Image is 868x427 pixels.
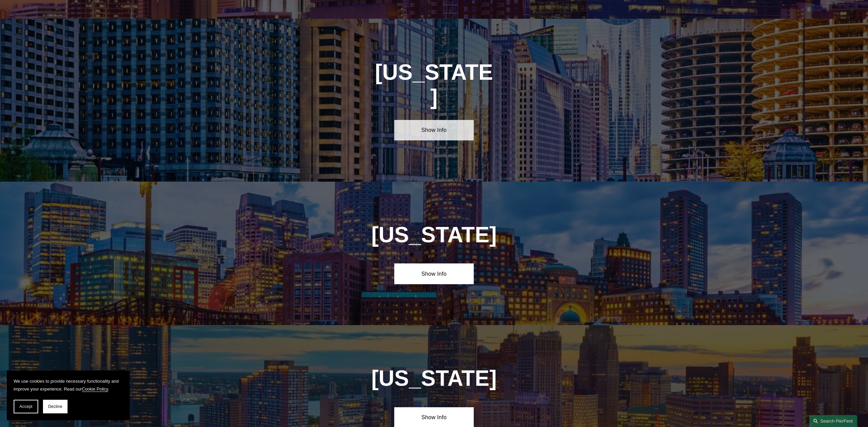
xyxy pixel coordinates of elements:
a: Search this site [809,415,857,427]
button: Accept [14,400,38,413]
span: Accept [19,404,32,409]
a: Cookie Policy [82,386,108,392]
a: Show Info [394,120,474,140]
a: Show Info [394,263,474,284]
h1: [US_STATE] [374,60,494,110]
h1: [US_STATE] [354,366,514,391]
button: Decline [43,400,68,413]
h1: [US_STATE] [335,223,533,247]
span: Decline [48,404,62,409]
section: Cookie banner [7,370,130,420]
p: We use cookies to provide necessary functionality and improve your experience. Read our . [14,377,123,393]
